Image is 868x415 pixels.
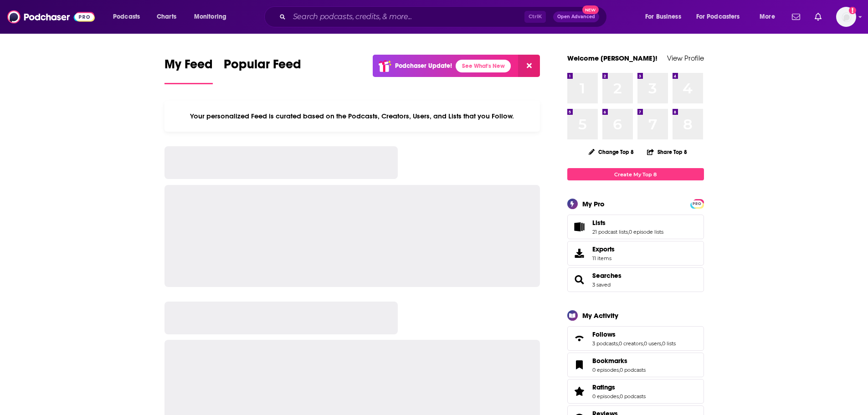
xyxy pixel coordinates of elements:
span: Popular Feed [224,56,301,77]
div: Search podcasts, credits, & more... [273,6,616,27]
p: Podchaser Update! [395,62,452,70]
button: Show profile menu [836,7,856,27]
span: More [760,10,775,23]
input: Search podcasts, credits, & more... [289,10,524,24]
span: , [643,340,644,347]
a: View Profile [667,54,704,62]
img: Podchaser - Follow, Share and Rate Podcasts [7,8,95,26]
a: Popular Feed [224,56,301,84]
span: , [619,393,620,400]
span: Charts [157,10,176,23]
span: Follows [592,330,616,338]
a: 21 podcast lists [592,229,628,235]
div: My Activity [582,311,618,320]
button: open menu [753,10,786,24]
span: Ratings [592,383,615,391]
a: 3 saved [592,282,611,288]
div: My Pro [582,200,605,208]
button: Change Top 8 [583,146,640,158]
a: Bookmarks [570,359,589,371]
span: Lists [567,215,704,239]
span: 11 items [592,255,615,261]
a: Create My Top 8 [567,168,704,180]
a: 0 podcasts [620,393,646,400]
a: Charts [151,10,182,24]
a: Follows [570,332,589,345]
a: 0 podcasts [620,367,646,373]
span: Follows [567,326,704,351]
a: Ratings [592,383,646,391]
span: Monitoring [194,10,226,23]
a: Bookmarks [592,357,646,365]
span: For Podcasters [696,10,740,23]
span: My Feed [164,56,213,77]
svg: Add a profile image [849,7,856,14]
a: Ratings [570,385,589,398]
a: Lists [570,220,589,233]
span: Exports [570,247,589,260]
span: Exports [592,245,615,253]
a: Searches [570,273,589,286]
span: Lists [592,219,606,227]
button: open menu [639,10,693,24]
button: open menu [188,10,238,24]
button: Open AdvancedNew [553,11,599,22]
span: Logged in as megcassidy [836,7,856,27]
a: Searches [592,272,621,280]
a: See What's New [456,60,511,72]
span: Bookmarks [592,357,627,365]
a: 0 episodes [592,367,619,373]
span: Podcasts [113,10,140,23]
a: 0 episode lists [629,229,663,235]
span: For Business [645,10,681,23]
img: User Profile [836,7,856,27]
a: Show notifications dropdown [811,9,825,25]
a: 0 episodes [592,393,619,400]
a: Show notifications dropdown [788,9,804,25]
a: Welcome [PERSON_NAME]! [567,54,657,62]
span: , [619,367,620,373]
a: Lists [592,219,663,227]
a: 3 podcasts [592,340,618,347]
span: , [618,340,619,347]
span: , [661,340,662,347]
a: My Feed [164,56,213,84]
button: open menu [690,10,753,24]
span: Ratings [567,379,704,404]
a: 0 lists [662,340,676,347]
a: 0 users [644,340,661,347]
button: Share Top 8 [647,143,688,161]
a: Follows [592,330,676,338]
a: PRO [692,200,703,207]
button: open menu [107,10,152,24]
span: Open Advanced [557,15,595,19]
div: Your personalized Feed is curated based on the Podcasts, Creators, Users, and Lists that you Follow. [164,101,540,132]
span: Bookmarks [567,353,704,377]
span: New [582,5,599,14]
a: Exports [567,241,704,266]
span: , [628,229,629,235]
a: 0 creators [619,340,643,347]
span: Searches [567,267,704,292]
span: PRO [692,200,703,207]
span: Ctrl K [524,11,546,23]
